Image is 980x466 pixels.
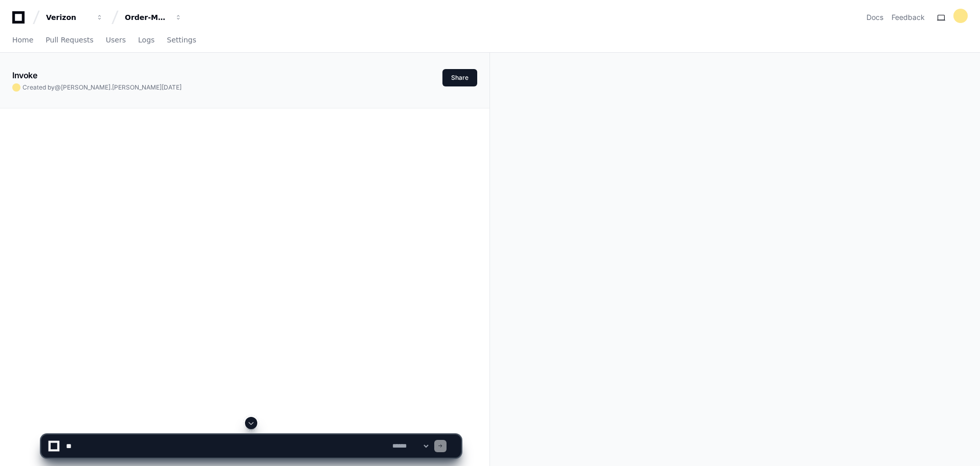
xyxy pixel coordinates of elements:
app-text-character-animate: Invoke [12,70,37,80]
span: Logs [138,37,154,43]
button: Verizon [42,8,107,27]
a: Pull Requests [46,29,93,52]
span: Settings [167,37,196,43]
a: Docs [866,12,883,23]
span: Pull Requests [46,37,93,43]
a: Logs [138,29,154,52]
span: Users [106,37,126,43]
span: [DATE] [162,83,182,91]
span: Created by [23,83,182,92]
span: [PERSON_NAME].[PERSON_NAME] [61,83,162,91]
div: Order-Management-Legacy [125,12,169,23]
a: Home [12,29,33,52]
button: Share [442,69,477,86]
a: Settings [167,29,196,52]
button: Order-Management-Legacy [121,8,186,27]
div: Verizon [46,12,90,23]
span: Home [12,37,33,43]
span: @ [55,83,61,91]
button: Feedback [892,12,925,23]
a: Users [106,29,126,52]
